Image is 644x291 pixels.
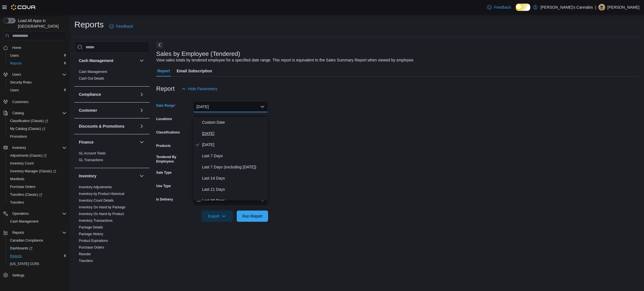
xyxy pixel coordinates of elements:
[79,173,96,179] h3: Inventory
[595,4,596,11] p: |
[10,210,67,217] span: Operations
[177,65,212,77] span: Email Subscription
[8,245,35,252] a: Dashboards
[79,232,103,236] span: Package History
[8,176,27,182] a: Manifests
[10,44,23,51] a: Home
[79,185,112,189] span: Inventory Adjustments
[79,76,104,81] span: Cash Out Details
[79,192,124,196] span: Inventory by Product Historical
[10,238,43,243] span: Canadian Compliance
[156,42,163,48] button: Next
[494,4,511,10] span: Feedback
[74,184,150,280] div: Inventory
[10,71,23,78] button: Users
[8,253,24,259] a: Reports
[6,59,69,67] button: Reports
[10,99,31,105] a: Customers
[79,252,91,256] a: Reorder
[79,123,124,129] h3: Discounts & Promotions
[202,186,266,193] span: Last 21 Days
[10,71,67,78] span: Users
[6,237,69,244] button: Canadian Compliance
[6,260,69,268] button: [US_STATE] CCRS
[79,219,113,223] a: Inventory Transactions
[10,192,42,197] span: Transfers (Classic)
[6,125,69,133] a: My Catalog (Classic)
[8,261,41,267] a: [US_STATE] CCRS
[79,232,103,236] a: Package History
[202,211,233,222] button: Export
[10,127,45,131] span: My Catalog (Classic)
[8,118,67,124] span: Classification (Classic)
[157,65,170,77] span: Report
[202,141,266,148] span: [DATE]
[8,199,67,206] span: Transfers
[6,199,69,206] button: Transfers
[79,58,137,63] button: Cash Management
[79,225,103,229] a: Package Details
[156,57,415,63] div: View sales totals by tendered employee for a specified date range. This report is equivalent to t...
[79,198,114,203] span: Inventory Count Details
[485,2,513,13] a: Feedback
[8,218,67,225] span: Cash Management
[12,72,21,77] span: Users
[10,153,47,158] span: Adjustments (Classic)
[79,212,124,216] a: Inventory On Hand by Product
[79,199,114,202] a: Inventory Count Details
[12,211,29,216] span: Operations
[116,23,133,29] span: Feedback
[205,211,229,222] span: Export
[1,144,69,152] button: Inventory
[8,79,34,86] a: Security Roles
[79,218,113,223] span: Inventory Transactions
[10,61,22,66] span: Reports
[10,229,67,236] span: Reports
[79,92,101,97] h3: Compliance
[8,60,67,67] span: Reports
[10,134,27,139] span: Promotions
[8,87,67,94] span: Users
[10,219,38,224] span: Cash Management
[8,199,26,206] a: Transfers
[8,261,67,267] span: Washington CCRS
[79,151,106,156] span: GL Account Totals
[8,133,29,140] a: Promotions
[12,145,26,150] span: Inventory
[1,44,69,52] button: Home
[6,86,69,94] button: Users
[10,44,67,51] span: Home
[6,152,69,159] a: Adjustments (Classic)
[202,119,266,126] span: Custom Date
[540,4,593,11] p: [PERSON_NAME]'s Cannabis
[1,71,69,78] button: Users
[156,170,172,175] label: Sale Type
[6,117,69,125] a: Classification (Classic)
[8,152,49,159] a: Adjustments (Classic)
[10,161,34,166] span: Inventory Count
[79,158,103,162] span: GL Transactions
[8,253,67,259] span: Reports
[6,159,69,167] button: Inventory Count
[10,144,67,151] span: Inventory
[6,175,69,183] button: Manifests
[79,245,104,250] span: Purchase Orders
[202,164,266,170] span: Last 7 Days (excluding [DATE])
[8,160,36,167] a: Inventory Count
[79,158,103,162] a: GL Transactions
[79,92,137,97] button: Compliance
[156,51,240,57] h3: Sales by Employee (Tendered)
[8,160,67,167] span: Inventory Count
[8,183,38,190] a: Purchase Orders
[79,259,93,263] a: Transfers
[8,191,44,198] a: Transfers (Classic)
[138,107,145,114] button: Customer
[11,4,36,10] img: Cova
[8,183,67,190] span: Purchase Orders
[79,108,97,113] h3: Customer
[79,205,126,209] a: Inventory On Hand by Package
[107,21,135,32] a: Feedback
[156,117,172,121] label: Locations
